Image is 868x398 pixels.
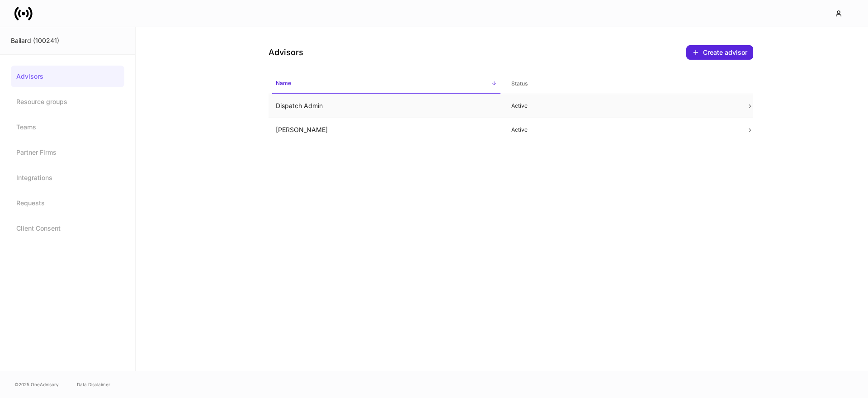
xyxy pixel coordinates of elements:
[508,75,736,93] span: Status
[11,218,124,239] a: Client Consent
[511,79,528,88] h6: Status
[11,36,124,45] div: Bailard (100241)
[276,79,291,87] h6: Name
[11,66,124,87] a: Advisors
[11,167,124,189] a: Integrations
[269,47,303,58] h4: Advisors
[14,381,59,388] span: © 2025 OneAdvisory
[272,74,500,94] span: Name
[77,381,110,388] a: Data Disclaimer
[11,142,124,163] a: Partner Firms
[269,118,504,142] td: [PERSON_NAME]
[11,192,124,214] a: Requests
[511,102,732,109] p: Active
[692,49,747,56] div: Create advisor
[11,91,124,113] a: Resource groups
[511,126,732,133] p: Active
[269,94,504,118] td: Dispatch Admin
[686,45,753,60] button: Create advisor
[11,116,124,138] a: Teams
